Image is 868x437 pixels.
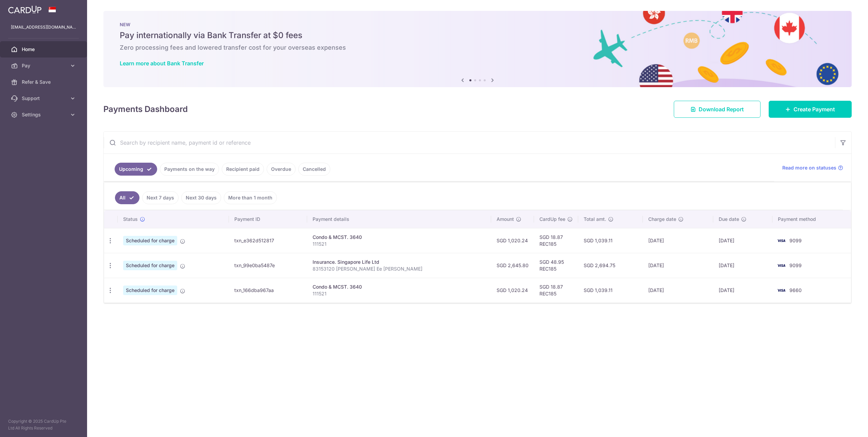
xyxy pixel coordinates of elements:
span: Status [123,216,138,223]
a: Upcoming [115,163,157,176]
span: Create Payment [794,105,835,113]
div: Insurance. Singapore Life Ltd [313,259,485,265]
a: Cancelled [298,163,330,176]
a: Download Report [674,101,761,118]
span: Amount [497,216,514,223]
h4: Payments Dashboard [103,103,188,115]
a: Create Payment [769,101,852,118]
span: Charge date [648,216,676,223]
p: 111521 [313,290,485,297]
a: Recipient paid [222,163,264,176]
th: Payment ID [229,210,307,228]
td: txn_166dba967aa [229,278,307,303]
span: Pay [22,62,67,69]
p: 83153120 [PERSON_NAME] Ee [PERSON_NAME] [313,265,485,272]
td: [DATE] [643,253,713,278]
a: Payments on the way [160,163,219,176]
td: txn_99e0ba5487e [229,253,307,278]
td: SGD 18.87 REC185 [534,278,578,303]
a: Next 30 days [181,191,221,204]
span: Home [22,46,67,53]
td: [DATE] [713,278,772,303]
a: Overdue [267,163,296,176]
th: Payment method [772,210,851,228]
td: SGD 1,020.24 [491,228,534,253]
a: Read more on statuses [782,164,843,171]
th: Payment details [307,210,491,228]
p: 111521 [313,241,485,247]
input: Search by recipient name, payment id or reference [104,132,835,153]
td: SGD 1,020.24 [491,278,534,303]
td: [DATE] [643,278,713,303]
img: CardUp [8,5,41,14]
span: Settings [22,111,67,118]
span: Scheduled for charge [123,261,177,270]
span: Scheduled for charge [123,236,177,245]
span: CardUp fee [539,216,565,223]
td: SGD 2,645.80 [491,253,534,278]
span: 9099 [789,238,802,243]
td: SGD 1,039.11 [578,278,643,303]
td: txn_e362d512817 [229,228,307,253]
div: Condo & MCST. 3640 [313,284,485,290]
p: [EMAIL_ADDRESS][DOMAIN_NAME] [11,24,76,31]
p: NEW [120,22,835,27]
span: Refer & Save [22,79,67,85]
div: Condo & MCST. 3640 [313,234,485,241]
td: SGD 18.87 REC185 [534,228,578,253]
span: Scheduled for charge [123,286,177,295]
a: Learn more about Bank Transfer [120,60,204,67]
td: SGD 48.95 REC185 [534,253,578,278]
span: Support [22,95,67,102]
td: [DATE] [643,228,713,253]
a: Next 7 days [142,191,179,204]
span: 9099 [789,262,802,268]
span: Total amt. [584,216,606,223]
h5: Pay internationally via Bank Transfer at $0 fees [120,30,835,41]
span: Read more on statuses [782,164,836,171]
h6: Zero processing fees and lowered transfer cost for your overseas expenses [120,44,835,52]
span: Due date [719,216,739,223]
a: More than 1 month [224,191,277,204]
img: Bank Card [774,237,788,245]
td: SGD 1,039.11 [578,228,643,253]
td: SGD 2,694.75 [578,253,643,278]
img: Bank transfer banner [103,11,852,87]
a: All [115,191,139,204]
td: [DATE] [713,228,772,253]
span: 9660 [789,287,802,293]
td: [DATE] [713,253,772,278]
span: Download Report [699,105,744,113]
img: Bank Card [774,261,788,270]
img: Bank Card [774,286,788,294]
